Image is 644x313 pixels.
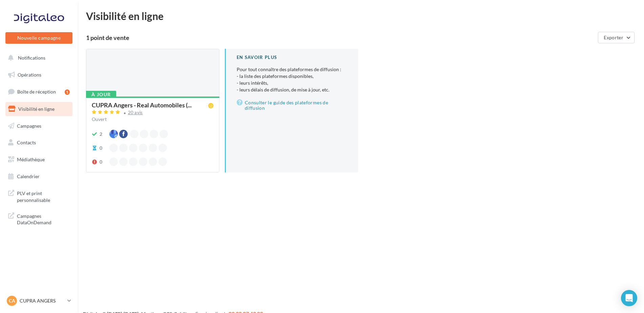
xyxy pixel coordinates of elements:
a: Visibilité en ligne [4,102,74,116]
li: - la liste des plateformes disponibles, [237,73,347,80]
div: 1 [65,89,70,95]
div: À jour [86,91,116,98]
li: - leurs intérêts, [237,80,347,86]
span: Médiathèque [17,156,45,162]
span: Campagnes DataOnDemand [17,211,70,226]
span: Boîte de réception [17,89,56,95]
p: CUPRA ANGERS [20,297,65,304]
span: Campagnes [17,123,41,128]
div: 1 point de vente [86,35,595,41]
div: 2 [100,131,102,138]
a: Opérations [4,68,74,82]
p: Pour tout connaître des plateformes de diffusion : [237,66,347,93]
div: Visibilité en ligne [86,11,636,21]
span: PLV et print personnalisable [17,189,70,203]
span: Notifications [18,55,45,61]
a: 20 avis [92,109,214,117]
span: CA [9,297,15,304]
li: - leurs délais de diffusion, de mise à jour, etc. [237,86,347,93]
span: Calendrier [17,173,40,179]
span: CUPRA Angers - Real Automobiles (... [92,102,192,108]
a: PLV et print personnalisable [4,186,74,206]
a: Consulter le guide des plateformes de diffusion [237,99,347,112]
div: 0 [100,159,102,165]
a: Campagnes DataOnDemand [4,209,74,229]
span: Exporter [604,35,623,40]
a: Calendrier [4,169,74,184]
div: 0 [100,145,102,151]
div: En savoir plus [237,54,347,61]
span: Ouvert [92,116,107,122]
a: Boîte de réception1 [4,84,74,99]
span: Contacts [17,140,36,145]
a: CA CUPRA ANGERS [5,294,72,307]
span: Opérations [18,72,41,78]
div: Open Intercom Messenger [621,290,637,306]
button: Nouvelle campagne [5,32,72,44]
a: Médiathèque [4,152,74,167]
button: Exporter [598,32,635,43]
a: Contacts [4,135,74,150]
button: Notifications [4,51,71,65]
a: Campagnes [4,119,74,133]
span: Visibilité en ligne [18,106,55,112]
div: 20 avis [128,110,143,115]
